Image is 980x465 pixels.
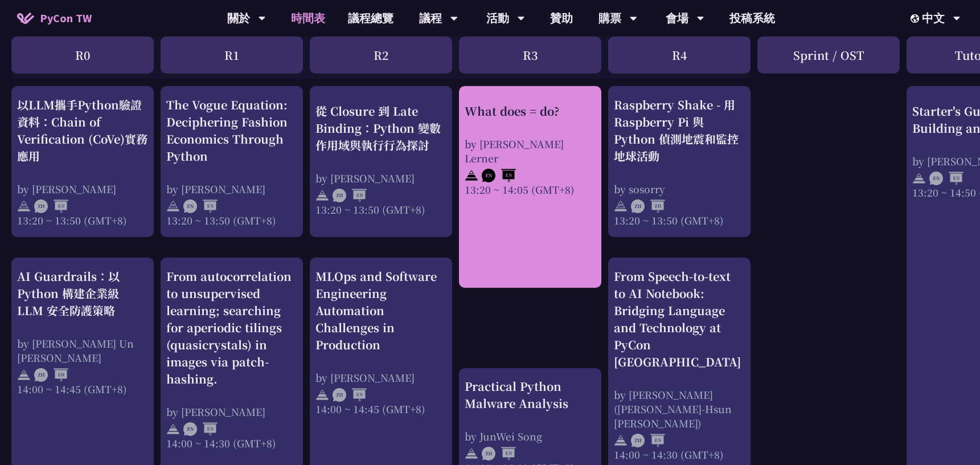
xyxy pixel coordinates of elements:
img: svg+xml;base64,PHN2ZyB4bWxucz0iaHR0cDovL3d3dy53My5vcmcvMjAwMC9zdmciIHdpZHRoPSIyNCIgaGVpZ2h0PSIyNC... [315,189,329,202]
div: 13:20 ~ 13:50 (GMT+8) [315,202,446,217]
img: svg+xml;base64,PHN2ZyB4bWxucz0iaHR0cDovL3d3dy53My5vcmcvMjAwMC9zdmciIHdpZHRoPSIyNCIgaGVpZ2h0PSIyNC... [614,434,628,447]
div: 13:20 ~ 13:50 (GMT+8) [614,213,745,227]
img: svg+xml;base64,PHN2ZyB4bWxucz0iaHR0cDovL3d3dy53My5vcmcvMjAwMC9zdmciIHdpZHRoPSIyNCIgaGVpZ2h0PSIyNC... [166,422,180,436]
div: R2 [310,36,452,74]
a: AI Guardrails：以 Python 構建企業級 LLM 安全防護策略 by [PERSON_NAME] Un [PERSON_NAME] 14:00 ~ 14:45 (GMT+8) [17,268,148,396]
div: From Speech-to-text to AI Notebook: Bridging Language and Technology at PyCon [GEOGRAPHIC_DATA] [614,268,745,370]
div: R0 [11,36,154,74]
div: AI Guardrails：以 Python 構建企業級 LLM 安全防護策略 [17,268,148,319]
a: 以LLM攜手Python驗證資料：Chain of Verification (CoVe)實務應用 by [PERSON_NAME] 13:20 ~ 13:50 (GMT+8) [17,96,148,227]
div: 13:20 ~ 14:05 (GMT+8) [465,182,596,197]
div: Raspberry Shake - 用 Raspberry Pi 與 Python 偵測地震和監控地球活動 [614,96,745,165]
div: by [PERSON_NAME] Un [PERSON_NAME] [17,336,148,365]
div: by [PERSON_NAME] [315,370,446,385]
div: What does = do? [465,103,596,120]
img: svg+xml;base64,PHN2ZyB4bWxucz0iaHR0cDovL3d3dy53My5vcmcvMjAwMC9zdmciIHdpZHRoPSIyNCIgaGVpZ2h0PSIyNC... [17,199,31,213]
img: Locale Icon [911,14,922,23]
div: The Vogue Equation: Deciphering Fashion Economics Through Python [166,96,297,165]
a: 從 Closure 到 Late Binding：Python 變數作用域與執行行為探討 by [PERSON_NAME] 13:20 ~ 13:50 (GMT+8) [315,96,446,210]
a: MLOps and Software Engineering Automation Challenges in Production by [PERSON_NAME] 14:00 ~ 14:45... [315,268,446,416]
div: 以LLM攜手Python驗證資料：Chain of Verification (CoVe)實務應用 [17,96,148,165]
div: MLOps and Software Engineering Automation Challenges in Production [315,268,446,353]
div: From autocorrelation to unsupervised learning; searching for aperiodic tilings (quasicrystals) in... [166,268,297,387]
div: 14:00 ~ 14:30 (GMT+8) [614,447,745,462]
div: Sprint / OST [757,36,900,74]
a: From Speech-to-text to AI Notebook: Bridging Language and Technology at PyCon [GEOGRAPHIC_DATA] b... [614,268,745,462]
div: R4 [608,36,751,74]
div: 14:00 ~ 14:45 (GMT+8) [315,402,446,416]
img: ENEN.5a408d1.svg [929,172,963,185]
div: by [PERSON_NAME] Lerner [465,137,596,165]
img: ZHEN.371966e.svg [34,199,68,213]
img: svg+xml;base64,PHN2ZyB4bWxucz0iaHR0cDovL3d3dy53My5vcmcvMjAwMC9zdmciIHdpZHRoPSIyNCIgaGVpZ2h0PSIyNC... [315,388,329,402]
div: 從 Closure 到 Late Binding：Python 變數作用域與執行行為探討 [315,103,446,154]
img: ENEN.5a408d1.svg [183,199,218,213]
img: svg+xml;base64,PHN2ZyB4bWxucz0iaHR0cDovL3d3dy53My5vcmcvMjAwMC9zdmciIHdpZHRoPSIyNCIgaGVpZ2h0PSIyNC... [465,447,478,460]
div: 13:20 ~ 13:50 (GMT+8) [17,213,148,227]
img: ZHZH.38617ef.svg [333,189,367,202]
img: ZHEN.371966e.svg [482,447,516,460]
div: 13:20 ~ 13:50 (GMT+8) [166,213,297,227]
a: From autocorrelation to unsupervised learning; searching for aperiodic tilings (quasicrystals) in... [166,268,297,450]
div: by [PERSON_NAME]([PERSON_NAME]-Hsun [PERSON_NAME]) [614,387,745,430]
div: 14:00 ~ 14:45 (GMT+8) [17,382,148,396]
img: Home icon of PyCon TW 2025 [17,13,34,24]
div: by [PERSON_NAME] [17,182,148,196]
img: svg+xml;base64,PHN2ZyB4bWxucz0iaHR0cDovL3d3dy53My5vcmcvMjAwMC9zdmciIHdpZHRoPSIyNCIgaGVpZ2h0PSIyNC... [166,199,180,213]
img: ENEN.5a408d1.svg [482,169,516,182]
img: ZHZH.38617ef.svg [631,199,665,213]
a: What does = do? by [PERSON_NAME] Lerner 13:20 ~ 14:05 (GMT+8) [465,96,596,190]
a: Raspberry Shake - 用 Raspberry Pi 與 Python 偵測地震和監控地球活動 by sosorry 13:20 ~ 13:50 (GMT+8) [614,96,745,227]
img: ZHZH.38617ef.svg [34,368,68,382]
a: PyCon TW [6,4,103,32]
div: by [PERSON_NAME] [315,171,446,185]
div: 14:00 ~ 14:30 (GMT+8) [166,436,297,450]
div: by JunWei Song [465,429,596,443]
div: by sosorry [614,182,745,196]
div: by [PERSON_NAME] [166,405,297,419]
img: svg+xml;base64,PHN2ZyB4bWxucz0iaHR0cDovL3d3dy53My5vcmcvMjAwMC9zdmciIHdpZHRoPSIyNCIgaGVpZ2h0PSIyNC... [17,368,31,382]
img: ZHEN.371966e.svg [333,388,367,402]
a: The Vogue Equation: Deciphering Fashion Economics Through Python by [PERSON_NAME] 13:20 ~ 13:50 (... [166,96,297,227]
span: PyCon TW [40,10,92,27]
div: R3 [459,36,601,74]
img: ZHEN.371966e.svg [631,434,665,447]
img: svg+xml;base64,PHN2ZyB4bWxucz0iaHR0cDovL3d3dy53My5vcmcvMjAwMC9zdmciIHdpZHRoPSIyNCIgaGVpZ2h0PSIyNC... [912,172,926,185]
img: svg+xml;base64,PHN2ZyB4bWxucz0iaHR0cDovL3d3dy53My5vcmcvMjAwMC9zdmciIHdpZHRoPSIyNCIgaGVpZ2h0PSIyNC... [465,169,478,182]
div: by [PERSON_NAME] [166,182,297,196]
img: ENEN.5a408d1.svg [183,422,218,436]
div: R1 [161,36,303,74]
img: svg+xml;base64,PHN2ZyB4bWxucz0iaHR0cDovL3d3dy53My5vcmcvMjAwMC9zdmciIHdpZHRoPSIyNCIgaGVpZ2h0PSIyNC... [614,199,628,213]
div: Practical Python Malware Analysis [465,378,596,412]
